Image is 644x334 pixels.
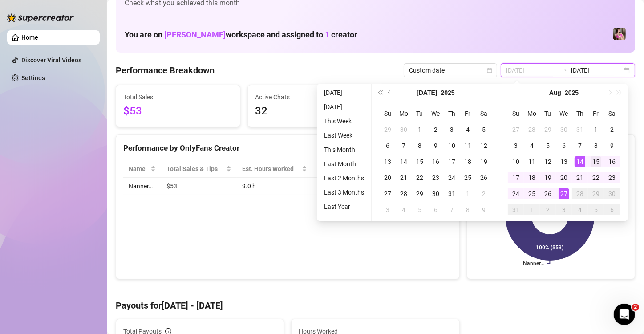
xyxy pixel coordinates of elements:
[523,261,544,267] text: Nanner…
[446,124,457,135] div: 3
[129,164,149,174] span: Name
[478,204,489,215] div: 9
[380,122,396,138] td: 2025-06-29
[556,138,572,154] td: 2025-08-06
[508,106,524,122] th: Su
[510,140,521,151] div: 3
[396,202,412,218] td: 2025-08-04
[414,156,425,167] div: 15
[556,202,572,218] td: 2025-09-03
[412,138,428,154] td: 2025-07-08
[476,106,492,122] th: Sa
[164,30,226,39] span: [PERSON_NAME]
[591,156,601,167] div: 15
[460,122,476,138] td: 2025-07-04
[462,204,473,215] div: 8
[614,304,635,325] iframe: Intercom live chat
[312,178,370,195] td: $5.89
[320,87,368,98] li: [DATE]
[591,204,601,215] div: 5
[380,138,396,154] td: 2025-07-06
[441,84,455,102] button: Choose a year
[412,170,428,186] td: 2025-07-22
[123,142,452,154] div: Performance by OnlyFans Creator
[588,170,604,186] td: 2025-08-22
[478,124,489,135] div: 5
[320,116,368,126] li: This Week
[476,186,492,202] td: 2025-08-02
[549,84,561,102] button: Choose a month
[398,188,409,199] div: 28
[398,156,409,167] div: 14
[540,186,556,202] td: 2025-08-26
[446,204,457,215] div: 7
[428,170,444,186] td: 2025-07-23
[255,92,365,102] span: Active Chats
[382,124,393,135] div: 29
[161,160,236,178] th: Total Sales & Tips
[575,156,585,167] div: 14
[588,122,604,138] td: 2025-08-01
[396,186,412,202] td: 2025-07-28
[412,106,428,122] th: Tu
[412,186,428,202] td: 2025-07-29
[320,159,368,169] li: Last Month
[478,172,489,183] div: 26
[116,299,635,312] h4: Payouts for [DATE] - [DATE]
[543,204,553,215] div: 2
[524,186,540,202] td: 2025-08-25
[462,140,473,151] div: 11
[510,124,521,135] div: 27
[460,186,476,202] td: 2025-08-01
[312,160,370,178] th: Sales / Hour
[575,188,585,199] div: 28
[237,178,312,195] td: 9.0 h
[460,170,476,186] td: 2025-07-25
[591,172,601,183] div: 22
[572,186,588,202] td: 2025-08-28
[382,156,393,167] div: 13
[604,170,620,186] td: 2025-08-23
[123,92,233,102] span: Total Sales
[572,106,588,122] th: Th
[430,172,441,183] div: 23
[575,124,585,135] div: 31
[428,154,444,170] td: 2025-07-16
[540,202,556,218] td: 2025-09-02
[116,64,215,77] h4: Performance Breakdown
[559,172,569,183] div: 20
[380,170,396,186] td: 2025-07-20
[510,188,521,199] div: 24
[487,68,492,73] span: calendar
[7,13,74,22] img: logo-BBDzfeDw.svg
[527,140,537,151] div: 4
[607,140,617,151] div: 9
[543,124,553,135] div: 29
[446,172,457,183] div: 24
[166,164,224,174] span: Total Sales & Tips
[604,138,620,154] td: 2025-08-09
[382,188,393,199] div: 27
[527,156,537,167] div: 11
[382,204,393,215] div: 3
[527,204,537,215] div: 1
[462,172,473,183] div: 25
[572,138,588,154] td: 2025-08-07
[444,106,460,122] th: Th
[125,30,357,40] h1: You are on workspace and assigned to creator
[565,84,579,102] button: Choose a year
[559,124,569,135] div: 30
[607,172,617,183] div: 23
[444,122,460,138] td: 2025-07-03
[508,122,524,138] td: 2025-07-27
[543,172,553,183] div: 19
[524,122,540,138] td: 2025-07-28
[540,170,556,186] td: 2025-08-19
[428,106,444,122] th: We
[375,84,385,102] button: Last year (Control + left)
[591,124,601,135] div: 1
[604,186,620,202] td: 2025-08-30
[396,106,412,122] th: Mo
[320,187,368,198] li: Last 3 Months
[396,170,412,186] td: 2025-07-21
